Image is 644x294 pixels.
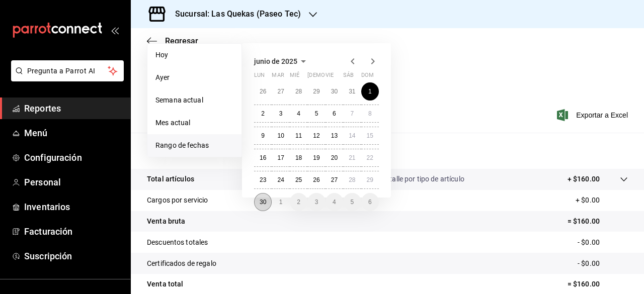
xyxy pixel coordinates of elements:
[290,149,307,167] button: 18 de junio de 2025
[277,154,284,161] abbr: 17 de junio de 2025
[331,132,338,139] abbr: 13 de junio de 2025
[343,149,361,167] button: 21 de junio de 2025
[24,200,122,214] span: Inventarios
[155,95,233,106] span: Semana actual
[307,149,325,167] button: 19 de junio de 2025
[297,110,300,117] abbr: 4 de junio de 2025
[24,126,122,140] span: Menú
[349,132,355,139] abbr: 14 de junio de 2025
[272,105,289,123] button: 3 de junio de 2025
[24,225,122,238] span: Facturación
[290,171,307,189] button: 25 de junio de 2025
[147,216,185,227] p: Venta bruta
[24,102,122,115] span: Reportes
[277,132,284,139] abbr: 10 de junio de 2025
[147,36,198,46] button: Regresar
[313,88,319,95] abbr: 29 de mayo de 2025
[272,72,284,82] abbr: martes
[261,132,265,139] abbr: 9 de junio de 2025
[155,140,233,151] span: Rango de fechas
[326,149,343,167] button: 20 de junio de 2025
[155,118,233,128] span: Mes actual
[254,55,309,67] button: junio de 2025
[307,171,325,189] button: 26 de junio de 2025
[24,249,122,263] span: Suscripción
[290,82,307,101] button: 28 de mayo de 2025
[272,149,289,167] button: 17 de junio de 2025
[313,132,319,139] abbr: 12 de junio de 2025
[295,176,302,183] abbr: 25 de junio de 2025
[290,127,307,145] button: 11 de junio de 2025
[290,193,307,211] button: 2 de julio de 2025
[331,154,338,161] abbr: 20 de junio de 2025
[24,151,122,164] span: Configuración
[11,60,124,81] button: Pregunta a Parrot AI
[272,127,289,145] button: 10 de junio de 2025
[295,154,302,161] abbr: 18 de junio de 2025
[326,72,334,82] abbr: viernes
[7,73,124,83] a: Pregunta a Parrot AI
[568,174,600,184] p: + $160.00
[343,193,361,211] button: 5 de julio de 2025
[254,193,272,211] button: 30 de junio de 2025
[260,176,266,183] abbr: 23 de junio de 2025
[350,110,354,117] abbr: 7 de junio de 2025
[361,72,374,82] abbr: domingo
[326,127,343,145] button: 13 de junio de 2025
[349,176,355,183] abbr: 28 de junio de 2025
[343,105,361,123] button: 7 de junio de 2025
[261,110,265,117] abbr: 2 de junio de 2025
[260,154,266,161] abbr: 16 de junio de 2025
[272,82,289,101] button: 27 de mayo de 2025
[254,82,272,101] button: 26 de mayo de 2025
[343,72,354,82] abbr: sábado
[568,279,628,289] p: = $160.00
[343,127,361,145] button: 14 de junio de 2025
[367,176,373,183] abbr: 29 de junio de 2025
[295,88,302,95] abbr: 28 de mayo de 2025
[331,88,338,95] abbr: 30 de mayo de 2025
[307,127,325,145] button: 12 de junio de 2025
[368,199,372,206] abbr: 6 de julio de 2025
[279,199,283,206] abbr: 1 de julio de 2025
[147,174,194,184] p: Total artículos
[313,176,319,183] abbr: 26 de junio de 2025
[331,176,338,183] abbr: 27 de junio de 2025
[368,88,372,95] abbr: 1 de junio de 2025
[155,72,233,83] span: Ayer
[167,8,301,20] h3: Sucursal: Las Quekas (Paseo Tec)
[290,72,299,82] abbr: miércoles
[568,216,628,227] p: = $160.00
[361,171,379,189] button: 29 de junio de 2025
[361,82,379,101] button: 1 de junio de 2025
[277,176,284,183] abbr: 24 de junio de 2025
[254,105,272,123] button: 2 de junio de 2025
[254,57,297,65] span: junio de 2025
[349,88,355,95] abbr: 31 de mayo de 2025
[147,195,208,206] p: Cargos por servicio
[254,127,272,145] button: 9 de junio de 2025
[326,105,343,123] button: 6 de junio de 2025
[254,171,272,189] button: 23 de junio de 2025
[361,149,379,167] button: 22 de junio de 2025
[313,154,319,161] abbr: 19 de junio de 2025
[578,258,628,269] p: - $0.00
[307,72,367,82] abbr: jueves
[333,199,336,206] abbr: 4 de julio de 2025
[349,154,355,161] abbr: 21 de junio de 2025
[343,171,361,189] button: 28 de junio de 2025
[254,72,265,82] abbr: lunes
[326,193,343,211] button: 4 de julio de 2025
[367,154,373,161] abbr: 22 de junio de 2025
[147,279,183,289] p: Venta total
[315,110,318,117] abbr: 5 de junio de 2025
[326,171,343,189] button: 27 de junio de 2025
[576,195,628,206] p: + $0.00
[361,127,379,145] button: 15 de junio de 2025
[277,88,284,95] abbr: 27 de mayo de 2025
[559,109,628,121] button: Exportar a Excel
[24,175,122,189] span: Personal
[333,110,336,117] abbr: 6 de junio de 2025
[260,199,266,206] abbr: 30 de junio de 2025
[297,199,300,206] abbr: 2 de julio de 2025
